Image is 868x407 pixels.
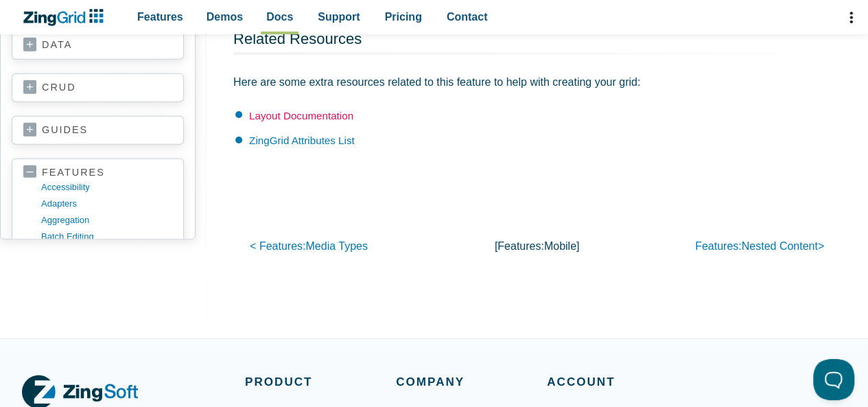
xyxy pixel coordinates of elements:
a: data [23,38,172,52]
span: media types [305,240,367,252]
a: < features:media types [250,240,368,252]
p: [features: ] [441,237,633,255]
span: Demos [207,8,243,26]
span: Product [245,372,396,392]
span: Contact [447,8,488,26]
span: nested content [741,240,817,252]
a: adapters [41,196,172,212]
a: ZingChart Logo. Click to return to the homepage [22,9,110,26]
span: Docs [266,8,293,26]
a: aggregation [41,212,172,229]
a: batch editing [41,229,172,245]
span: Features [137,8,183,26]
a: Layout Documentation [249,110,353,121]
span: Company [396,372,547,392]
a: accessibility [41,179,172,196]
a: features:nested content> [695,240,824,252]
a: features [23,166,172,179]
span: mobile [544,240,576,252]
a: crud [23,81,172,95]
span: Pricing [385,8,422,26]
a: guides [23,124,172,137]
span: Account [547,372,698,392]
span: Support [318,8,360,26]
a: Related Resources [233,30,362,47]
iframe: Toggle Customer Support [813,359,854,400]
a: ZingGrid Attributes List [249,135,355,146]
p: Here are some extra resources related to this feature to help with creating your grid: [233,73,846,91]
